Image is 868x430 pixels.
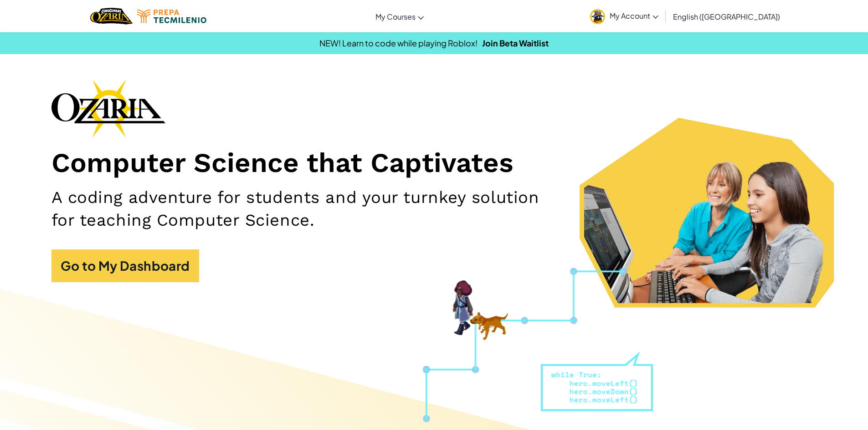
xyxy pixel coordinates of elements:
h1: Computer Science that Captivates [51,147,817,180]
a: Join Beta Waitlist [482,38,549,48]
img: avatar [590,9,605,24]
a: English ([GEOGRAPHIC_DATA]) [668,4,785,29]
span: My Account [610,11,658,20]
span: English ([GEOGRAPHIC_DATA]) [673,12,780,21]
a: My Courses [371,4,428,29]
img: Tecmilenio logo [137,10,206,23]
img: Ozaria branding logo [51,79,165,137]
a: Ozaria by CodeCombat logo [90,7,133,25]
a: My Account [586,2,663,30]
span: My Courses [375,12,416,21]
img: Home [90,7,133,25]
span: NEW! Learn to code while playing Roblox! [319,38,478,48]
h2: A coding adventure for students and your turnkey solution for teaching Computer Science. [51,186,565,231]
a: Go to My Dashboard [51,249,199,282]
